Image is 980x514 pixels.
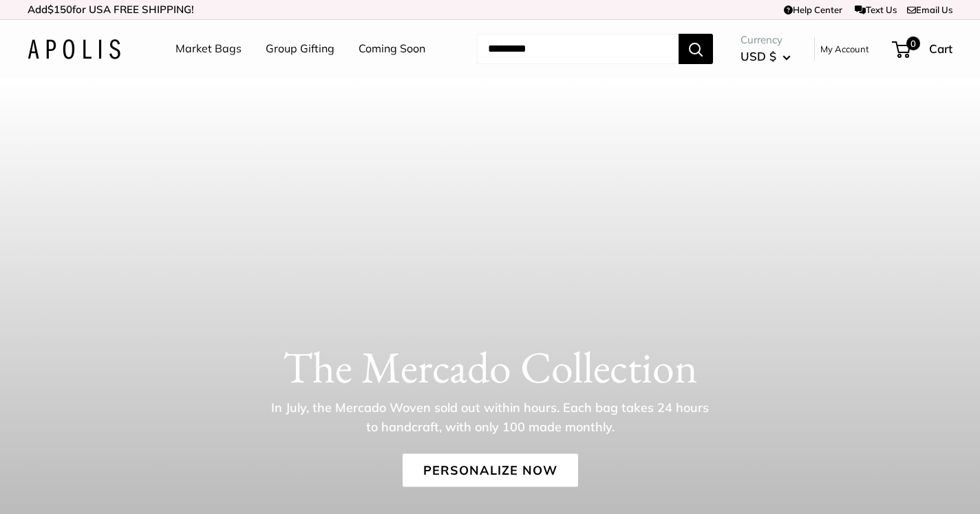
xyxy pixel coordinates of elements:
[784,4,842,15] a: Help Center
[28,341,952,393] h1: The Mercado Collection
[855,4,897,15] a: Text Us
[929,41,952,56] span: Cart
[679,34,713,64] button: Search
[907,4,952,15] a: Email Us
[175,39,242,59] a: Market Bags
[359,39,425,59] a: Coming Soon
[906,37,920,50] span: 0
[820,41,869,57] a: My Account
[741,49,776,63] span: USD $
[741,30,791,50] span: Currency
[403,454,578,487] a: Personalize Now
[477,34,679,64] input: Search...
[266,398,714,437] p: In July, the Mercado Woven sold out within hours. Each bag takes 24 hours to handcraft, with only...
[266,39,334,59] a: Group Gifting
[741,45,791,68] button: USD $
[28,39,120,59] img: Apolis
[893,38,952,60] a: 0 Cart
[47,3,72,16] span: $150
